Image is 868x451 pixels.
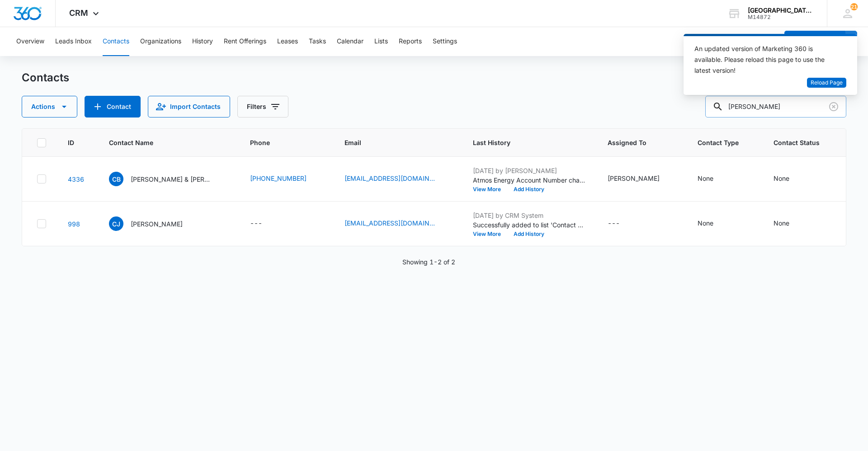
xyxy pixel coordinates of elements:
[250,218,262,229] div: ---
[473,175,586,185] p: Atmos Energy Account Number changed to 3073523253.
[748,7,814,14] div: account name
[473,187,507,192] button: View More
[109,216,123,231] span: CJ
[473,211,586,220] p: [DATE] by CRM System
[148,96,230,117] button: Import Contacts
[85,96,141,117] button: Add Contact
[22,96,77,117] button: Actions
[344,218,435,228] a: [EMAIL_ADDRESS][DOMAIN_NAME]
[250,174,323,184] div: Phone - (830) 305-5681 - Select to Edit Field
[250,218,278,229] div: Phone - - Select to Edit Field
[337,27,363,56] button: Calendar
[507,231,551,237] button: Add History
[473,138,573,147] span: Last History
[748,14,814,20] div: account id
[433,27,457,56] button: Settings
[237,96,288,117] button: Filters
[344,174,435,183] a: [EMAIL_ADDRESS][DOMAIN_NAME]
[698,174,713,183] div: None
[608,218,620,229] div: ---
[192,27,213,56] button: History
[774,218,789,228] div: None
[850,3,858,10] div: notifications count
[705,96,846,117] input: Search Contacts
[811,79,843,87] span: Reload Page
[608,218,636,229] div: Assigned To - - Select to Edit Field
[698,218,730,229] div: Contact Type - None - Select to Edit Field
[109,172,123,186] span: CB
[131,219,183,229] p: [PERSON_NAME]
[109,172,228,186] div: Contact Name - Clint Baack & James Woods - Select to Edit Field
[473,166,586,175] p: [DATE] by [PERSON_NAME]
[109,216,199,231] div: Contact Name - Clint Jacobs - Select to Edit Field
[344,174,451,184] div: Email - james_woods47@yahoo.com - Select to Edit Field
[473,220,586,230] p: Successfully added to list 'Contact Us Form Submission List'.
[344,138,438,147] span: Email
[22,71,69,85] h1: Contacts
[131,174,212,184] p: [PERSON_NAME] & [PERSON_NAME]
[277,27,298,56] button: Leases
[608,138,663,147] span: Assigned To
[826,99,841,114] button: Clear
[16,27,44,56] button: Overview
[55,27,92,56] button: Leads Inbox
[784,31,845,52] button: Add Contact
[402,257,455,267] p: Showing 1-2 of 2
[103,27,129,56] button: Contacts
[774,218,806,229] div: Contact Status - None - Select to Edit Field
[608,174,660,183] div: [PERSON_NAME]
[774,138,820,147] span: Contact Status
[69,8,88,18] span: CRM
[68,175,84,183] a: Navigate to contact details page for Clint Baack & James Woods
[694,43,835,76] div: An updated version of Marketing 360 is available. Please reload this page to use the latest version!
[698,218,713,228] div: None
[850,3,858,10] span: 21
[507,187,551,192] button: Add History
[68,220,80,228] a: Navigate to contact details page for Clint Jacobs
[309,27,326,56] button: Tasks
[698,138,739,147] span: Contact Type
[224,27,266,56] button: Rent Offerings
[109,138,215,147] span: Contact Name
[399,27,422,56] button: Reports
[807,78,846,88] button: Reload Page
[374,27,388,56] button: Lists
[608,174,676,184] div: Assigned To - Aydin Reinking - Select to Edit Field
[68,138,74,147] span: ID
[473,231,507,237] button: View More
[250,174,307,183] a: [PHONE_NUMBER]
[250,138,310,147] span: Phone
[774,174,789,183] div: None
[774,174,806,184] div: Contact Status - None - Select to Edit Field
[698,174,730,184] div: Contact Type - None - Select to Edit Field
[344,218,451,229] div: Email - clintjacobs2@gmail.com - Select to Edit Field
[140,27,181,56] button: Organizations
